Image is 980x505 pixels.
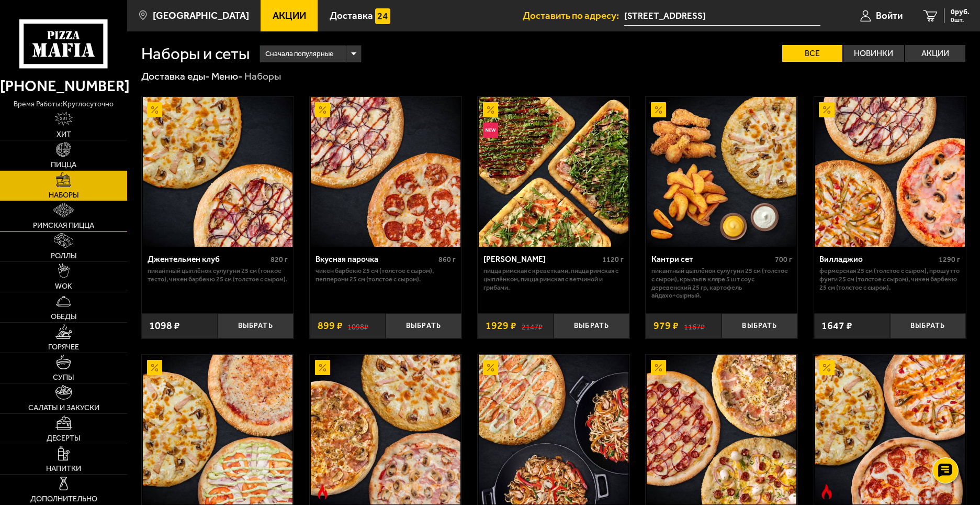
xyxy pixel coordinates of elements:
label: Новинки [843,45,904,62]
span: Наборы [49,191,79,199]
img: Акционный [819,102,834,117]
img: ДаВинчи сет [647,355,796,504]
div: Кантри сет [651,255,772,265]
span: Салаты и закуски [28,404,99,411]
span: [GEOGRAPHIC_DATA] [153,11,249,21]
button: Выбрать [722,313,797,338]
img: Акционный [483,102,498,117]
img: Акционный [315,360,330,375]
img: 15daf4d41897b9f0e9f617042186c801.svg [375,8,390,24]
span: Роллы [51,252,77,259]
span: Супы [53,374,74,381]
h1: Наборы и сеты [141,46,250,62]
s: 1098 ₽ [347,321,368,331]
span: 899 ₽ [318,321,343,331]
img: Акционный [483,360,498,375]
img: Акционный [147,360,162,375]
s: 2147 ₽ [522,321,543,331]
a: Акционный3 пиццы [142,355,294,504]
p: Пикантный цыплёнок сулугуни 25 см (толстое с сыром), крылья в кляре 5 шт соус деревенский 25 гр, ... [651,267,792,299]
p: Пицца Римская с креветками, Пицца Римская с цыплёнком, Пицца Римская с ветчиной и грибами. [483,267,624,291]
span: Напитки [46,465,81,472]
a: АкционныйОстрое блюдоТрио из Рио [310,355,461,504]
a: АкционныйКантри сет [646,97,797,247]
a: Меню- [211,70,243,82]
a: АкционныйВкусная парочка [310,97,461,247]
img: Акционный [651,360,666,375]
span: Сначала популярные [265,44,333,63]
a: АкционныйВилладжио [814,97,966,247]
p: Чикен Барбекю 25 см (толстое с сыром), Пепперони 25 см (толстое с сыром). [316,267,456,283]
img: Мама Миа [479,97,628,247]
div: Наборы [244,70,281,83]
label: Акции [905,45,965,62]
span: 1929 ₽ [486,321,516,331]
img: Акционный [315,102,330,117]
img: Беатриче [815,355,965,504]
a: АкционныйВилла Капри [478,355,629,504]
span: 1647 ₽ [821,321,852,331]
img: Острое блюдо [819,484,834,499]
div: Вкусная парочка [316,255,436,265]
span: WOK [55,282,72,290]
span: 0 шт. [951,17,970,23]
img: Трио из Рио [311,355,460,504]
img: Вилладжио [815,97,965,247]
div: [PERSON_NAME] [483,255,600,265]
img: Вкусная парочка [311,97,460,247]
a: АкционныйОстрое блюдоБеатриче [814,355,966,504]
span: 0 руб. [951,8,970,16]
img: Джентельмен клуб [143,97,292,247]
button: Выбрать [890,313,966,338]
span: Пицца [51,161,76,168]
span: Обеды [51,313,77,320]
a: АкционныйДжентельмен клуб [142,97,294,247]
img: Вилла Капри [479,355,628,504]
span: Дополнительно [30,495,97,502]
span: Десерты [47,434,81,442]
img: Кантри сет [647,97,796,247]
img: 3 пиццы [143,355,292,504]
div: Джентельмен клуб [148,255,268,265]
span: Хит [57,130,71,138]
span: 1290 г [939,255,960,264]
span: Доставка [330,11,373,21]
img: Новинка [483,123,498,138]
a: АкционныйДаВинчи сет [646,355,797,504]
span: Римская пицца [33,222,94,229]
span: 820 г [271,255,288,264]
button: Выбрать [386,313,461,338]
button: Выбрать [554,313,629,338]
img: Акционный [147,102,162,117]
a: АкционныйНовинкаМама Миа [478,97,629,247]
input: Ваш адрес доставки [624,6,820,26]
s: 1167 ₽ [684,321,705,331]
span: Акции [273,11,306,21]
span: 1120 г [602,255,624,264]
span: 979 ₽ [654,321,679,331]
button: Выбрать [218,313,294,338]
a: Доставка еды- [141,70,210,82]
span: 860 г [438,255,456,264]
img: Акционный [819,360,834,375]
p: Фермерская 25 см (толстое с сыром), Прошутто Фунги 25 см (толстое с сыром), Чикен Барбекю 25 см (... [819,267,960,291]
img: Острое блюдо [315,484,330,499]
span: Войти [876,11,903,21]
span: Доставить по адресу: [523,11,624,21]
p: Пикантный цыплёнок сулугуни 25 см (тонкое тесто), Чикен Барбекю 25 см (толстое с сыром). [148,267,288,283]
span: 700 г [775,255,792,264]
img: Акционный [651,102,666,117]
label: Все [782,45,842,62]
span: Горячее [48,343,79,350]
span: 1098 ₽ [149,321,180,331]
div: Вилладжио [819,255,936,265]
